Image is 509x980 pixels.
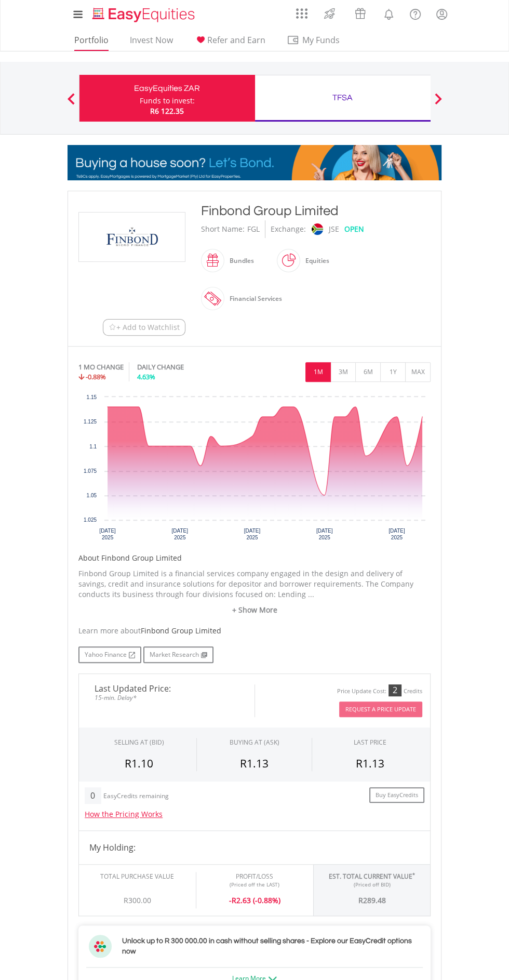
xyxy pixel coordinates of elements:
[354,738,386,747] div: LAST PRICE
[316,528,333,540] text: [DATE] 2025
[140,96,195,106] div: Funds to invest:
[124,895,151,905] span: R300.00
[89,935,112,958] img: ec-flower.svg
[93,213,171,261] img: EQU.ZA.FGL.png
[289,3,314,19] a: AppsGrid
[330,362,356,382] button: 3M
[78,646,141,663] a: Yahoo Finance
[84,419,97,425] text: 1.125
[125,756,153,771] span: R1.10
[137,372,155,381] span: 4.63%
[230,738,279,747] span: BUYING AT (ASK)
[84,468,97,474] text: 1.075
[103,792,169,801] div: EasyCredits remaining
[224,286,282,311] div: Financial Services
[90,6,199,23] img: EasyEquities_Logo.png
[86,372,106,381] span: -0.88%
[236,895,280,905] span: 2.63 (-0.88%)
[85,787,101,804] div: 0
[78,626,431,636] div: Learn more about
[103,319,185,336] button: Watchlist + Add to Watchlist
[261,90,424,105] div: TFSA
[369,787,424,803] a: Buy EasyCredits
[109,324,116,332] img: Watchlist
[402,3,428,23] a: FAQ's and Support
[312,223,323,235] img: jse.png
[207,34,265,46] span: Refer and Earn
[87,493,97,498] text: 1.05
[322,888,422,906] div: R
[70,35,113,51] a: Portfolio
[78,568,431,600] p: Finbond Group Limited is a financial services company engaged in the design and delivery of savin...
[122,936,420,957] h3: Unlock up to R 300 000.00 in cash without selling shares - Explore our EasyCredit options now
[78,605,431,615] a: + Show More
[116,322,180,333] span: + Add to Watchlist
[305,362,331,382] button: 1M
[229,895,232,905] span: -
[190,35,270,51] a: Refer and Earn
[68,145,441,180] img: EasyMortage Promotion Banner
[345,3,376,22] a: Vouchers
[405,362,431,382] button: MAX
[86,81,249,96] div: EasyEquities ZAR
[61,98,82,109] button: Previous
[89,444,97,449] text: 1.1
[321,5,338,22] img: thrive-v2.svg
[224,248,254,273] div: Bundles
[271,220,306,238] div: Exchange:
[143,646,213,663] a: Market Research
[287,33,355,47] span: My Funds
[427,98,448,109] button: Next
[300,248,329,273] div: Equities
[201,202,431,220] div: Finbond Group Limited
[172,528,189,540] text: [DATE] 2025
[141,626,221,635] span: Finbond Group Limited
[329,220,339,238] div: JSE
[247,220,260,238] div: FGL
[244,528,261,540] text: [DATE] 2025
[78,392,431,548] div: Chart. Highcharts interactive chart.
[363,895,386,905] span: 289.48
[352,5,369,22] img: vouchers-v2.svg
[89,841,420,854] h4: My Holding:
[114,738,164,747] div: SELLING AT (BID)
[428,3,455,25] a: My Profile
[204,872,306,881] div: Profit/Loss
[78,362,124,372] div: 1 MO CHANGE
[240,756,269,771] span: R1.13
[339,701,422,718] button: Request A Price Update
[126,35,177,51] a: Invest Now
[78,553,431,563] h5: About Finbond Group Limited
[380,362,406,382] button: 1Y
[87,872,188,881] div: Total Purchase Value
[296,8,307,19] img: grid-menu-icon.svg
[84,517,97,523] text: 1.025
[87,684,247,693] span: Last Updated Price:
[404,687,422,695] div: Credits
[389,528,405,540] text: [DATE] 2025
[78,392,431,548] svg: Interactive chart
[87,693,247,703] span: 15-min. Delay*
[150,106,184,116] span: R6 122.35
[376,3,402,23] a: Notifications
[337,687,386,695] div: Price Update Cost:
[87,394,97,400] text: 1.15
[344,220,364,238] div: OPEN
[137,362,210,372] div: DAILY CHANGE
[204,881,306,888] div: (Priced off the LAST)
[201,220,245,238] div: Short Name:
[356,756,384,771] span: R1.13
[355,362,381,382] button: 6M
[204,888,306,906] div: R
[85,809,163,819] a: How the Pricing Works
[389,684,401,696] div: 2
[88,3,199,23] a: Home page
[322,872,422,881] div: Est. Total Current Value
[322,881,422,888] div: (Priced off BID)
[99,528,116,540] text: [DATE] 2025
